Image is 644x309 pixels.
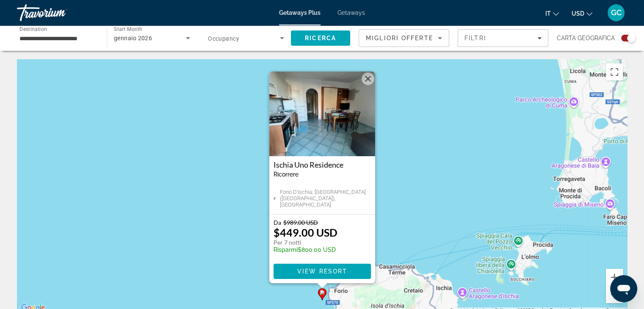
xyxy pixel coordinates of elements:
span: gennaio 2026 [114,35,152,41]
span: it [545,10,551,17]
span: GC [611,8,622,17]
button: Filters [458,29,548,47]
span: Occupancy [208,35,239,42]
button: Change language [545,7,559,19]
span: Da [274,219,281,226]
a: Ischia Uno Residence [274,160,371,169]
span: $989.00 USD [283,219,318,226]
button: Zoom indietro [606,286,623,303]
span: Start Month [114,26,142,32]
p: $800.00 USD [274,246,337,253]
p: $449.00 USD [274,226,337,239]
button: Search [291,30,350,46]
p: Per 7 notti [274,239,337,246]
span: Risparmi [274,246,298,253]
button: Attiva/disattiva vista schermo intero [606,63,623,80]
span: Forio d'Ischia, [GEOGRAPHIC_DATA] ([GEOGRAPHIC_DATA]), [GEOGRAPHIC_DATA] [279,189,370,208]
button: Change currency [572,7,592,19]
button: Chiudi [362,72,374,85]
span: Ricorrere [274,171,299,178]
a: Travorium [17,2,102,24]
span: Carta geografica [557,32,615,44]
span: Destination [19,26,47,32]
span: USD [572,10,584,17]
span: View Resort [297,268,347,275]
img: Ischia Uno Residence [269,72,375,156]
button: User Menu [605,4,627,22]
iframe: Pulsante per aprire la finestra di messaggistica [610,275,637,302]
button: View Resort [274,264,371,279]
span: Migliori offerte [366,35,433,41]
span: Ricerca [305,35,336,41]
a: Getaways Plus [279,9,321,16]
input: Select destination [19,33,96,44]
mat-select: Sort by [366,33,442,43]
button: Zoom avanti [606,269,623,286]
a: Getaways [337,9,365,16]
span: Filtri [464,35,486,41]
